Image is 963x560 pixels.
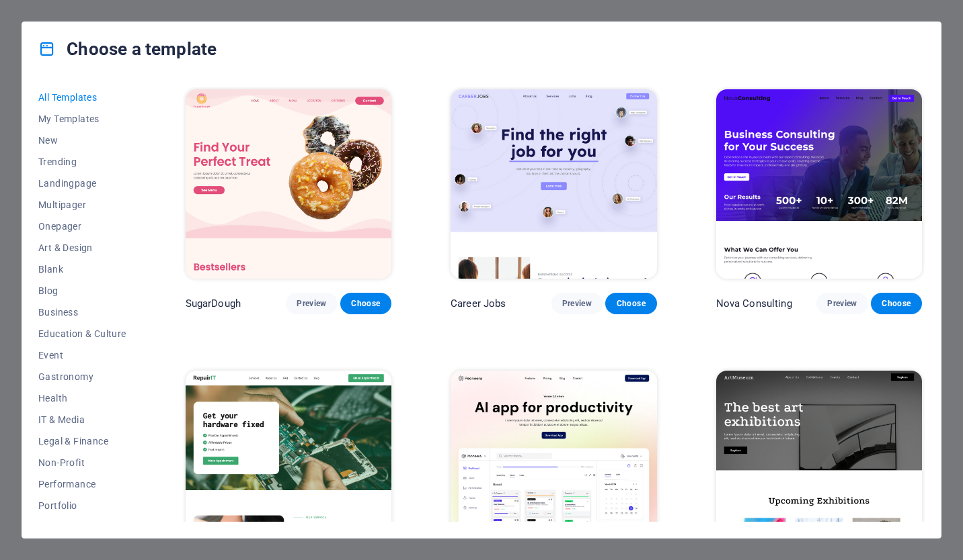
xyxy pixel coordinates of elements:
button: Choose [871,293,922,314]
button: Health [38,387,126,409]
h4: Choose a template [38,38,217,60]
img: Peoneera [451,371,656,560]
span: Landingpage [38,178,126,189]
span: Choose [616,298,646,309]
button: Trending [38,151,126,173]
span: Portfolio [38,500,126,511]
span: Art & Design [38,242,126,253]
button: My Templates [38,108,126,130]
button: Choose [340,293,391,314]
span: Health [38,393,126,404]
button: Services [38,516,126,538]
button: Art & Design [38,237,126,259]
span: Onepager [38,221,126,232]
img: Career Jobs [451,89,656,279]
span: All Templates [38,92,126,103]
button: Multipager [38,194,126,216]
span: Trending [38,156,126,167]
p: Career Jobs [451,297,506,310]
button: Legal & Finance [38,430,126,452]
span: Blog [38,285,126,296]
img: Art Museum [716,371,922,560]
span: Education & Culture [38,328,126,339]
span: Event [38,350,126,361]
button: Preview [551,293,603,314]
button: Business [38,301,126,323]
button: Blog [38,280,126,301]
button: Landingpage [38,173,126,194]
button: Choose [605,293,656,314]
button: Preview [286,293,337,314]
p: SugarDough [186,297,241,310]
span: Legal & Finance [38,436,126,447]
span: Blank [38,264,126,275]
button: Blank [38,259,126,280]
button: Onepager [38,216,126,237]
button: IT & Media [38,409,126,430]
button: Portfolio [38,495,126,516]
span: Performance [38,479,126,489]
button: Gastronomy [38,366,126,387]
button: Preview [816,293,868,314]
span: Gastronomy [38,371,126,382]
span: Non-Profit [38,457,126,468]
span: Business [38,307,126,318]
img: Nova Consulting [716,89,922,279]
span: Choose [351,298,381,309]
span: Multipager [38,199,126,210]
span: Preview [562,298,592,309]
button: Performance [38,473,126,495]
span: My Templates [38,113,126,124]
button: New [38,130,126,151]
span: Preview [827,298,857,309]
button: All Templates [38,87,126,108]
p: Nova Consulting [716,297,792,310]
span: Preview [297,298,326,309]
button: Event [38,344,126,366]
span: New [38,135,126,146]
button: Non-Profit [38,452,126,473]
span: IT & Media [38,414,126,425]
img: SugarDough [186,89,391,279]
button: Education & Culture [38,323,126,344]
span: Choose [882,298,911,309]
img: RepairIT [186,371,391,560]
